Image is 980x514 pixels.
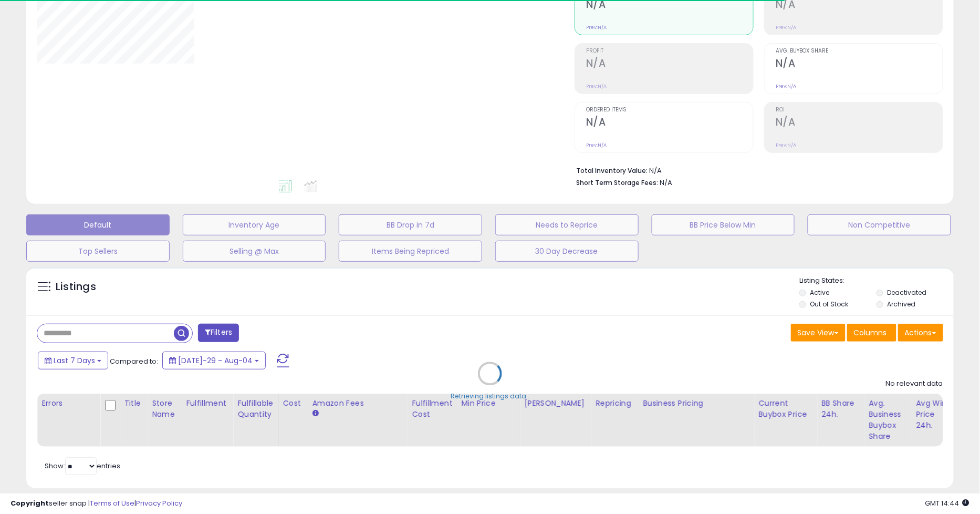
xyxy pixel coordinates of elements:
small: Prev: N/A [586,24,607,30]
button: Inventory Age [183,214,326,235]
strong: Copyright [11,498,49,508]
h2: N/A [586,57,753,71]
small: Prev: N/A [776,142,796,148]
button: Top Sellers [26,241,170,262]
li: N/A [576,163,935,176]
button: Selling @ Max [183,241,326,262]
div: Retrieving listings data.. [451,392,529,402]
button: Needs to Reprice [495,214,639,235]
span: Avg. Buybox Share [776,48,943,54]
span: Profit [586,48,753,54]
h2: N/A [776,116,943,130]
a: Privacy Policy [136,498,182,508]
small: Prev: N/A [586,142,607,148]
b: Total Inventory Value: [576,166,648,175]
h2: N/A [776,57,943,71]
span: ROI [776,107,943,113]
button: Items Being Repriced [339,241,482,262]
button: Default [26,214,170,235]
button: BB Price Below Min [652,214,795,235]
button: Non Competitive [808,214,951,235]
small: Prev: N/A [776,24,796,30]
div: seller snap | | [11,499,182,509]
button: 30 Day Decrease [495,241,639,262]
span: Ordered Items [586,107,753,113]
b: Short Term Storage Fees: [576,178,658,187]
h2: N/A [586,116,753,130]
a: Terms of Use [90,498,134,508]
button: BB Drop in 7d [339,214,482,235]
span: N/A [660,178,672,188]
span: 2025-08-12 14:44 GMT [925,498,969,508]
small: Prev: N/A [776,83,796,89]
small: Prev: N/A [586,83,607,89]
